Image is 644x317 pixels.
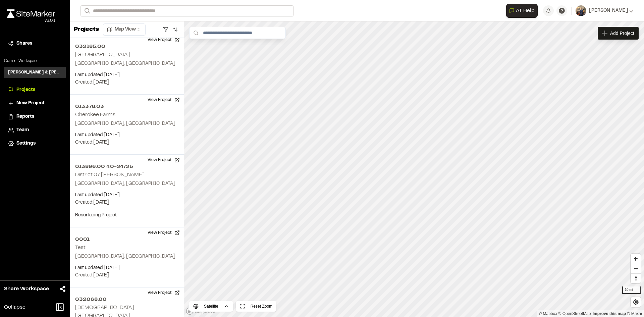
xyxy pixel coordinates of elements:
button: Open AI Assistant [506,4,538,18]
button: View Project [144,155,184,165]
p: Last updated: [DATE] [75,71,178,79]
button: Zoom out [631,264,641,273]
span: Reports [16,113,34,120]
p: [GEOGRAPHIC_DATA], [GEOGRAPHIC_DATA] [75,180,178,188]
p: Created: [DATE] [75,272,178,279]
img: User [576,5,586,16]
a: OpenStreetMap [558,311,591,316]
h2: 013896.00 40-24/25 [75,163,178,171]
button: View Project [144,287,184,298]
a: Map feedback [593,311,626,316]
button: Find my location [631,297,641,307]
img: rebrand.png [7,9,55,18]
button: View Project [144,35,184,45]
button: View Project [144,95,184,105]
p: [GEOGRAPHIC_DATA], [GEOGRAPHIC_DATA] [75,253,178,260]
a: Projects [8,86,62,94]
h3: [PERSON_NAME] & [PERSON_NAME] Inc. [8,69,62,75]
span: Projects [16,86,35,94]
span: Share Workspace [4,285,49,293]
button: Zoom in [631,254,641,264]
span: Settings [16,140,36,147]
p: Last updated: [DATE] [75,192,178,199]
h2: 032068.00 [75,296,178,304]
span: Reset bearing to north [631,274,641,283]
span: Shares [16,40,32,47]
button: View Project [144,227,184,238]
span: [PERSON_NAME] [589,7,628,14]
p: Created: [DATE] [75,79,178,86]
div: 10 mi [622,286,641,294]
p: Created: [DATE] [75,139,178,146]
a: Reports [8,113,62,120]
h2: 013378.03 [75,103,178,111]
a: Settings [8,140,62,147]
p: Last updated: [DATE] [75,131,178,139]
h2: 032185.00 [75,43,178,51]
span: Add Project [610,30,634,37]
button: Satellite [189,301,233,312]
span: AI Help [516,7,535,15]
a: Mapbox [539,311,557,316]
button: [PERSON_NAME] [576,5,633,16]
p: Resurfacing Project [75,212,178,219]
h2: Cherokee Farms [75,112,115,117]
a: Maxar [627,311,642,316]
a: Shares [8,40,62,47]
p: [GEOGRAPHIC_DATA], [GEOGRAPHIC_DATA] [75,120,178,127]
a: Team [8,126,62,134]
div: Open AI Assistant [506,4,540,18]
a: Mapbox logo [186,307,215,315]
p: Current Workspace [4,58,66,64]
p: Projects [74,25,99,34]
p: Created: [DATE] [75,199,178,206]
canvas: Map [184,21,644,317]
a: New Project [8,100,62,107]
span: New Project [16,100,45,107]
h2: Test [75,245,86,250]
button: Reset Zoom [236,301,276,312]
span: Collapse [4,303,25,311]
button: Reset bearing to north [631,273,641,283]
span: Team [16,126,29,134]
p: [GEOGRAPHIC_DATA], [GEOGRAPHIC_DATA] [75,60,178,67]
h2: 0001 [75,235,178,244]
button: Search [80,5,93,16]
h2: District 07 [PERSON_NAME] [75,172,145,177]
h2: [GEOGRAPHIC_DATA] [75,52,130,57]
div: Oh geez...please don't... [7,18,55,24]
p: Last updated: [DATE] [75,264,178,272]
